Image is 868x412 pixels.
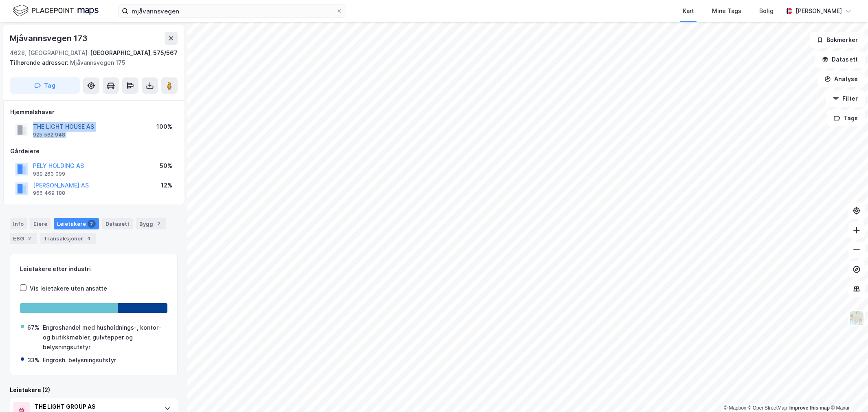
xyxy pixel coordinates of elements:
iframe: Chat Widget [827,373,868,412]
div: Mjåvannsvegen 173 [10,32,89,45]
input: Søk på adresse, matrikkel, gårdeiere, leietakere eller personer [128,5,336,17]
div: Kart [683,6,694,16]
div: ESG [10,233,37,244]
div: 966 469 188 [33,190,65,196]
button: Bokmerker [810,32,865,48]
button: Tag [10,77,80,94]
div: Hjemmelshaver [10,107,177,117]
a: Improve this map [789,405,830,411]
div: Gårdeiere [10,146,177,156]
div: 4628, [GEOGRAPHIC_DATA] [10,48,88,58]
div: Leietakere (2) [10,385,178,395]
span: Tilhørende adresser: [10,59,70,66]
div: 2 [88,220,96,228]
div: 67% [27,323,40,333]
div: Bygg [136,218,166,229]
div: Transaksjoner [40,233,96,244]
div: Engrosh. belysningsutstyr [43,355,116,365]
div: [GEOGRAPHIC_DATA], 575/567 [90,48,178,58]
button: Tags [827,110,865,126]
div: 925 582 948 [33,132,65,138]
div: Mine Tags [712,6,741,16]
div: Leietakere etter industri [20,264,167,274]
button: Datasett [815,51,865,68]
div: 33% [27,355,40,365]
div: Leietakere [54,218,99,229]
div: 2 [26,234,34,242]
button: Filter [826,90,865,107]
div: Kontrollprogram for chat [827,373,868,412]
button: Analyse [817,71,865,87]
div: Eiere [30,218,51,229]
div: 2 [155,220,163,228]
div: THE LIGHT GROUP AS [35,402,156,412]
div: 50% [160,161,172,171]
img: Z [849,311,864,326]
div: 100% [156,122,172,132]
a: OpenStreetMap [748,405,787,411]
div: Mjåvannsvegen 175 [10,58,171,68]
div: Datasett [102,218,133,229]
div: Vis leietakere uten ansatte [30,284,107,293]
div: 12% [161,181,172,190]
div: Info [10,218,27,229]
div: 4 [85,234,93,242]
div: Engroshandel med husholdnings-, kontor- og butikkmøbler, gulvtepper og belysningsutstyr [43,323,167,352]
div: [PERSON_NAME] [795,6,842,16]
div: Bolig [759,6,774,16]
div: 989 263 099 [33,171,65,177]
img: logo.f888ab2527a4732fd821a326f86c7f29.svg [13,4,99,18]
a: Mapbox [724,405,746,411]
